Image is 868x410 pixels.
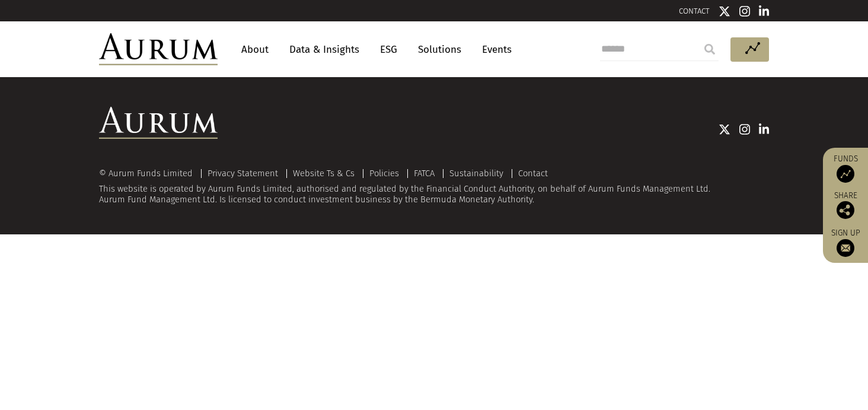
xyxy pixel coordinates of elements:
[99,107,218,139] img: Aurum Logo
[374,39,403,61] a: ESG
[759,123,770,135] img: Linkedin icon
[449,168,503,179] a: Sustainability
[99,169,769,205] div: This website is operated by Aurum Funds Limited, authorised and regulated by the Financial Conduc...
[235,39,275,61] a: About
[719,123,730,135] img: Twitter icon
[99,169,199,178] div: © Aurum Funds Limited
[369,168,399,179] a: Policies
[414,168,435,179] a: FATCA
[837,165,854,183] img: Access Funds
[679,7,710,15] a: CONTACT
[283,39,365,61] a: Data & Insights
[99,33,218,65] img: Aurum
[412,39,467,61] a: Solutions
[759,5,770,17] img: Linkedin icon
[293,168,355,179] a: Website Ts & Cs
[698,37,722,61] input: Submit
[829,228,862,257] a: Sign up
[208,168,278,179] a: Privacy Statement
[719,5,730,17] img: Twitter icon
[829,154,862,183] a: Funds
[476,39,512,61] a: Events
[739,123,750,135] img: Instagram icon
[518,168,548,179] a: Contact
[837,201,854,219] img: Share this post
[829,192,862,219] div: Share
[739,5,750,17] img: Instagram icon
